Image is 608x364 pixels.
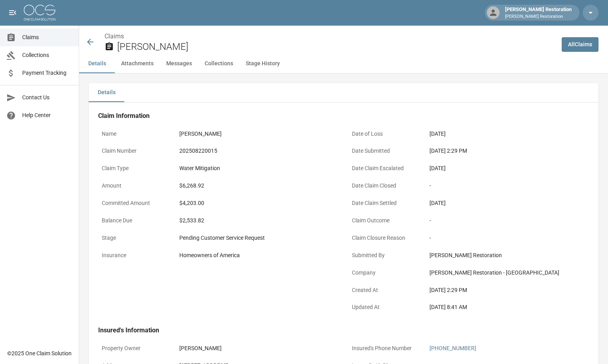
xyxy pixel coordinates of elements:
p: Property Owner [98,341,169,356]
div: [PERSON_NAME] Restoration [429,251,585,260]
div: $6,268.92 [179,182,335,190]
a: [PHONE_NUMBER] [429,345,476,351]
button: open drawer [5,5,21,21]
div: [DATE] 2:29 PM [429,286,585,294]
div: anchor tabs [79,54,608,73]
p: [PERSON_NAME] Restoration [505,13,572,20]
p: Committed Amount [98,195,169,211]
p: Date Submitted [348,143,420,159]
nav: breadcrumb [104,32,555,41]
div: [DATE] [429,130,585,138]
div: [DATE] [429,164,585,173]
div: - [429,216,585,225]
button: Details [79,54,115,73]
span: Payment Tracking [22,69,72,77]
span: Help Center [22,111,72,119]
h4: Insured's Information [98,326,589,334]
p: Claim Type [98,161,169,176]
button: Collections [198,54,239,73]
button: Messages [160,54,198,73]
button: Stage History [239,54,286,73]
p: Name [98,126,169,142]
button: Attachments [115,54,160,73]
div: [DATE] [429,199,585,207]
p: Date Claim Settled [348,195,420,211]
div: [DATE] 2:29 PM [429,147,585,155]
div: [PERSON_NAME] Restoration [502,6,575,20]
p: Submitted By [348,248,420,263]
div: $2,533.82 [179,216,335,225]
p: Balance Due [98,213,169,228]
div: 202508220015 [179,147,335,155]
a: AllClaims [562,37,598,52]
p: Date Claim Closed [348,178,420,193]
div: - [429,234,585,242]
div: [PERSON_NAME] [179,130,335,138]
p: Claim Closure Reason [348,230,420,246]
p: Amount [98,178,169,193]
span: Contact Us [22,93,72,102]
span: Collections [22,51,72,59]
p: Insurance [98,248,169,263]
div: details tabs [89,83,598,102]
div: Pending Customer Service Request [179,234,335,242]
p: Claim Number [98,143,169,159]
button: Details [89,83,124,102]
p: Date of Loss [348,126,420,142]
h2: [PERSON_NAME] [117,41,555,53]
p: Created At [348,282,420,298]
div: - [429,182,585,190]
p: Claim Outcome [348,213,420,228]
div: Water Mitigation [179,164,335,173]
div: [DATE] 8:41 AM [429,303,585,311]
p: Updated At [348,300,420,315]
p: Stage [98,230,169,246]
span: Claims [22,33,72,42]
img: ocs-logo-white-transparent.png [24,5,55,21]
div: Homeowners of America [179,251,335,260]
p: Date Claim Escalated [348,161,420,176]
div: [PERSON_NAME] Restoration - [GEOGRAPHIC_DATA] [429,269,585,277]
div: $4,203.00 [179,199,335,207]
p: Company [348,265,420,281]
a: Claims [104,32,124,40]
div: © 2025 One Claim Solution [7,349,72,357]
h4: Claim Information [98,112,589,120]
div: [PERSON_NAME] [179,344,335,353]
p: Insured's Phone Number [348,341,420,356]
